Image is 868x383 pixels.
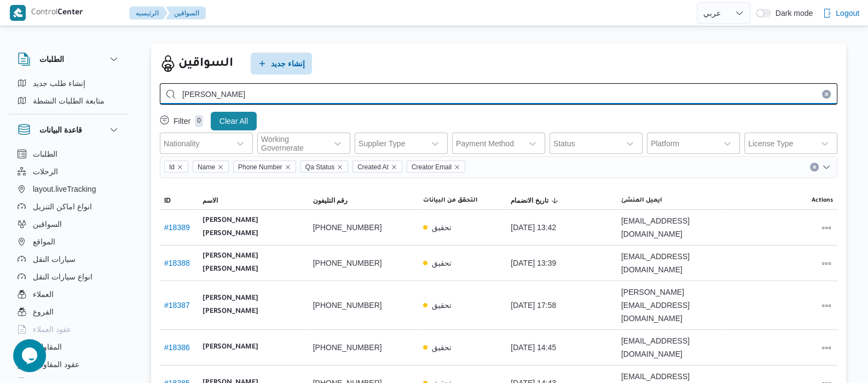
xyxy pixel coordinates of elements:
[818,2,864,24] button: Logout
[621,285,723,325] span: [PERSON_NAME][EMAIL_ADDRESS][DOMAIN_NAME]
[164,301,190,310] a: #18387
[300,161,348,173] span: Qa Status
[511,341,556,354] span: [DATE] 14:45
[33,323,71,336] span: عقود العملاء
[238,161,282,173] span: Phone Number
[305,161,334,173] span: Qa Status
[358,139,405,148] div: Supplier Type
[164,343,190,352] a: #18386
[812,196,833,205] span: Actions
[651,139,679,148] div: Platform
[621,250,723,276] span: [EMAIL_ADDRESS][DOMAIN_NAME]
[198,161,215,173] span: Name
[313,196,348,205] span: رقم التليفون
[456,139,514,148] div: Payment Method
[432,299,452,312] p: تحقيق
[178,54,233,73] h2: السواقين
[13,215,125,233] button: السواقين
[13,92,125,110] button: متابعة الطلبات النشطة
[173,117,190,125] p: Filter
[39,53,64,66] h3: الطلبات
[160,192,198,209] button: ID
[771,9,813,18] span: Dark mode
[57,9,83,18] b: Center
[313,256,382,270] span: [PHONE_NUMBER]
[33,305,54,318] span: الفروع
[13,180,125,198] button: layout.liveTracking
[18,123,120,136] button: قاعدة البيانات
[621,214,723,241] span: [EMAIL_ADDRESS][DOMAIN_NAME]
[432,221,452,234] p: تحقيق
[261,135,322,152] div: Working Governerate
[820,341,833,355] button: All actions
[195,115,203,127] p: 0
[621,196,662,205] span: ايميل المنشئ
[202,196,218,205] span: الاسم
[313,299,382,312] span: [PHONE_NUMBER]
[454,164,460,170] button: Remove Creator Email from selection in this group
[820,299,833,312] button: All actions
[193,161,229,173] span: Name
[13,233,125,250] button: المواقع
[164,161,188,173] span: Id
[309,192,419,209] button: رقم التليفون
[11,339,46,372] iframe: chat widget
[129,7,167,20] button: الرئيسيه
[198,192,309,209] button: الاسم
[165,7,206,20] button: السواقين
[13,338,125,356] button: المقاولين
[822,163,831,172] button: Open list of options
[9,75,129,114] div: الطلبات
[748,139,793,148] div: License Type
[33,288,54,301] span: العملاء
[285,164,291,170] button: Remove Phone Number from selection in this group
[233,161,296,173] span: Phone Number
[13,198,125,215] button: انواع اماكن التنزيل
[33,200,92,213] span: انواع اماكن التنزيل
[313,341,382,354] span: [PHONE_NUMBER]
[391,164,397,170] button: Remove Created At from selection in this group
[164,139,199,148] div: Nationality
[251,53,312,75] button: إنشاء جديد
[217,164,224,170] button: Remove Name from selection in this group
[164,259,190,267] a: #18388
[9,145,129,382] div: قاعدة البيانات
[511,221,556,234] span: [DATE] 13:42
[836,7,859,20] span: Logout
[13,268,125,285] button: انواع سيارات النقل
[33,340,62,353] span: المقاولين
[33,77,85,90] span: إنشاء طلب جديد
[423,196,478,205] span: التحقق من البيانات
[357,161,389,173] span: Created At
[169,161,175,173] span: Id
[18,53,120,66] button: الطلبات
[13,145,125,163] button: الطلبات
[13,75,125,92] button: إنشاء طلب جديد
[337,164,343,170] button: Remove Qa Status from selection in this group
[511,196,548,205] span: تاريخ الانضمام; Sorted in descending order
[33,253,76,266] span: سيارات النقل
[511,299,556,312] span: [DATE] 17:58
[33,218,62,231] span: السواقين
[13,356,125,373] button: عقود المقاولين
[407,161,465,173] span: Creator Email
[412,161,452,173] span: Creator Email
[33,235,55,248] span: المواقع
[621,334,723,361] span: [EMAIL_ADDRESS][DOMAIN_NAME]
[211,112,257,130] button: Clear All
[202,214,304,241] b: [PERSON_NAME] [PERSON_NAME]
[160,83,837,105] input: Search...
[820,221,833,235] button: All actions
[33,165,58,178] span: الرحلات
[33,182,96,196] span: layout.liveTracking
[13,285,125,303] button: العملاء
[506,192,617,209] button: تاريخ الانضمامSorted in descending order
[33,358,79,371] span: عقود المقاولين
[164,223,190,232] a: #18389
[432,341,452,354] p: تحقيق
[177,164,183,170] button: Remove Id from selection in this group
[352,161,402,173] span: Created At
[10,5,26,21] img: X8yXhbKr1z7QwAAAABJRU5ErkJggg==
[13,163,125,180] button: الرحلات
[271,57,305,70] span: إنشاء جديد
